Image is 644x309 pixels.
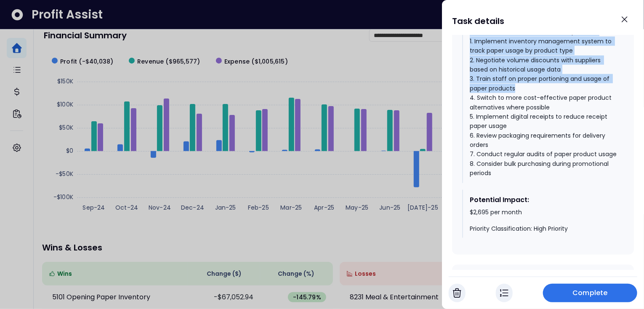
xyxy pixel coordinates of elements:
[470,208,617,233] div: $2,695 per month Priority Classification: High Priority
[615,10,634,29] button: Close
[500,288,508,298] img: In Progress
[453,288,461,298] img: Cancel Task
[452,13,504,29] h1: Task details
[543,284,637,302] button: Complete
[470,195,617,205] div: Potential Impact:
[573,288,608,298] span: Complete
